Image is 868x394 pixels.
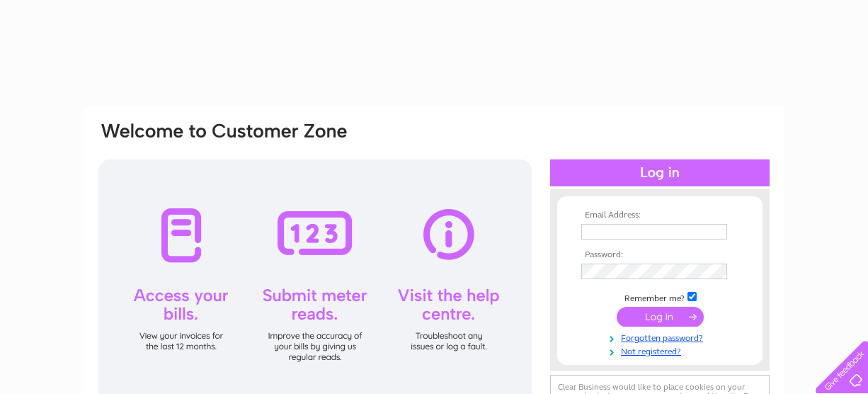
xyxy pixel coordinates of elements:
[581,344,742,357] a: Not registered?
[617,307,704,327] input: Submit
[578,290,742,304] td: Remember me?
[578,250,742,260] th: Password:
[578,210,742,220] th: Email Address:
[581,330,742,344] a: Forgotten password?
